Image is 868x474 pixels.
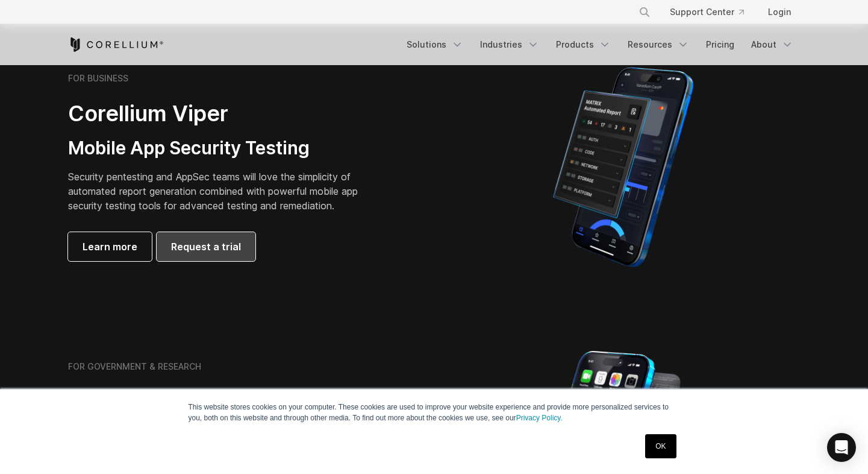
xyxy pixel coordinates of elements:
[645,434,676,458] a: OK
[68,169,376,213] p: Security pentesting and AppSec teams will love the simplicity of automated report generation comb...
[660,1,754,23] a: Support Center
[827,433,856,462] div: Open Intercom Messenger
[473,34,546,55] a: Industries
[532,62,714,273] img: Corellium MATRIX automated report on iPhone showing app vulnerability test results across securit...
[634,1,655,23] button: Search
[624,1,801,23] div: Navigation Menu
[399,34,801,55] div: Navigation Menu
[699,34,742,55] a: Pricing
[68,137,376,160] h3: Mobile App Security Testing
[516,414,563,422] a: Privacy Policy.
[171,239,241,254] span: Request a trial
[157,232,255,261] a: Request a trial
[68,73,128,84] h6: FOR BUSINESS
[399,34,470,55] a: Solutions
[620,34,696,55] a: Resources
[83,239,137,254] span: Learn more
[68,100,376,127] h2: Corellium Viper
[549,34,618,55] a: Products
[189,402,680,423] p: This website stores cookies on your computer. These cookies are used to improve your website expe...
[68,37,164,52] a: Corellium Home
[68,388,405,416] h2: Corellium Falcon
[758,1,801,23] a: Login
[744,34,801,55] a: About
[68,232,152,261] a: Learn more
[68,361,201,372] h6: FOR GOVERNMENT & RESEARCH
